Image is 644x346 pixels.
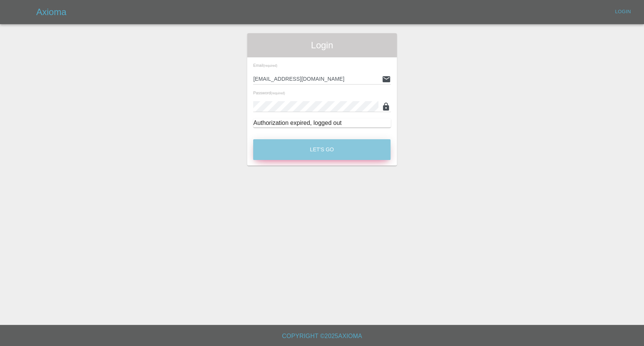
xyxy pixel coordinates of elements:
[253,118,390,128] div: Authorization expired, logged out
[253,39,390,51] span: Login
[271,92,285,95] small: (required)
[36,6,66,18] h5: Axioma
[263,64,277,68] small: (required)
[6,331,638,341] h6: Copyright © 2025 Axioma
[253,63,277,68] span: Email
[253,139,390,160] button: Let's Go
[611,6,635,18] a: Login
[253,91,285,95] span: Password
